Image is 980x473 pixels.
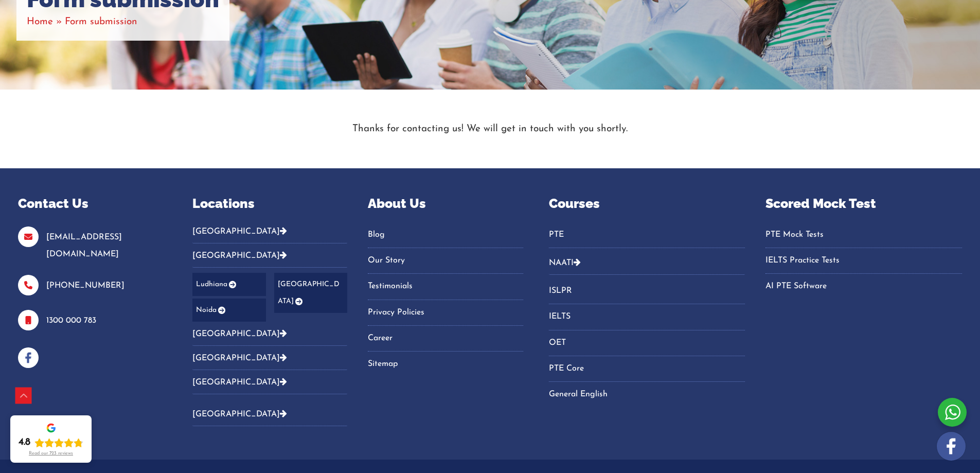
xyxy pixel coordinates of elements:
[549,194,745,214] p: Courses
[368,194,523,214] p: About Us
[765,226,962,295] nav: Menu
[192,402,347,426] button: [GEOGRAPHIC_DATA]
[368,304,523,321] a: Privacy Policies
[765,278,962,295] a: AI PTE Software
[274,273,348,313] a: [GEOGRAPHIC_DATA]
[549,283,745,403] nav: Menu
[27,13,219,30] nav: Breadcrumbs
[18,194,167,368] aside: Footer Widget 1
[368,226,523,243] a: Blog
[368,278,523,295] a: Testimonials
[549,360,745,377] a: PTE Core
[192,299,266,322] a: Noida
[549,226,745,248] nav: Menu
[549,283,745,300] a: ISLPR
[765,194,962,214] p: Scored Mock Test
[19,436,30,449] div: 4.8
[765,226,962,243] a: PTE Mock Tests
[192,226,347,243] button: [GEOGRAPHIC_DATA]
[368,330,523,347] a: Career
[192,273,266,296] a: Ludhiana
[192,243,347,268] button: [GEOGRAPHIC_DATA]
[192,378,287,387] a: [GEOGRAPHIC_DATA]
[368,194,523,386] aside: Footer Widget 3
[46,282,124,290] a: [PHONE_NUMBER]
[189,120,791,137] p: Thanks for contacting us! We will get in touch with you shortly.
[549,194,745,416] aside: Footer Widget 4
[18,347,39,368] img: facebook-blue-icons.png
[46,233,122,258] a: [EMAIL_ADDRESS][DOMAIN_NAME]
[18,194,167,214] p: Contact Us
[27,17,53,27] a: Home
[937,432,966,461] img: white-facebook.png
[19,436,83,449] div: Rating: 4.8 out of 5
[549,251,745,275] button: NAATI
[192,346,347,370] button: [GEOGRAPHIC_DATA]
[765,252,962,269] a: IELTS Practice Tests
[29,451,73,457] div: Read our 723 reviews
[65,17,137,27] span: Form submission
[549,386,745,403] a: General English
[192,410,287,418] a: [GEOGRAPHIC_DATA]
[368,226,523,373] nav: Menu
[549,308,745,325] a: IELTS
[192,322,347,346] button: [GEOGRAPHIC_DATA]
[192,194,347,434] aside: Footer Widget 2
[192,194,347,214] p: Locations
[549,226,745,243] a: PTE
[192,370,347,394] button: [GEOGRAPHIC_DATA]
[46,317,96,325] a: 1300 000 783
[549,259,574,267] a: NAATI
[549,335,745,352] a: OET
[368,252,523,269] a: Our Story
[368,356,523,373] a: Sitemap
